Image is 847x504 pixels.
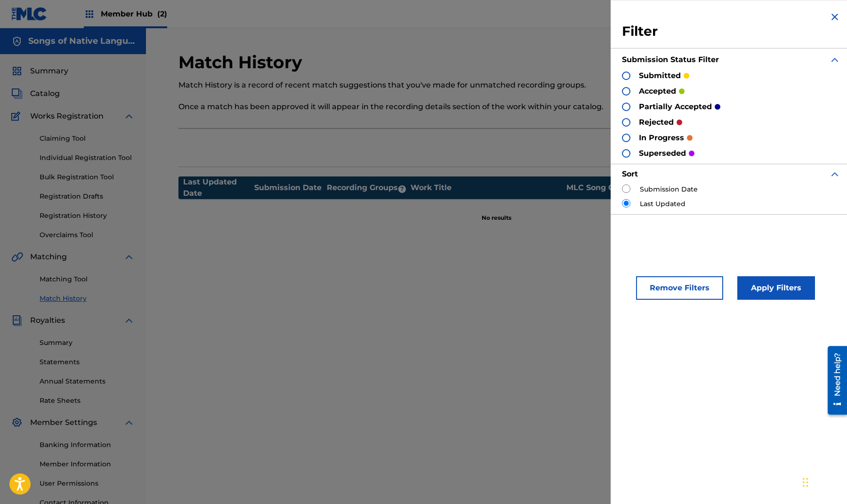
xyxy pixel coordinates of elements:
span: (2) [157,9,167,18]
img: Royalties [11,315,23,326]
span: Matching [30,251,67,263]
a: CatalogCatalog [11,88,60,99]
img: Accounts [11,36,23,47]
p: submitted [639,70,681,81]
label: Submission Date [640,184,698,194]
iframe: Resource Center [821,342,847,418]
img: close [829,11,840,23]
span: Member Hub [101,8,167,19]
img: expand [829,54,840,65]
a: SummarySummary [11,65,68,77]
a: Individual Registration Tool [40,153,135,163]
a: Overclaims Tool [40,230,135,240]
a: Statements [40,357,135,367]
span: Member Settings [30,417,97,428]
img: Matching [11,251,23,263]
label: Last Updated [640,199,686,209]
a: Summary [40,338,135,348]
span: Summary [30,65,68,77]
iframe: Chat Widget [800,459,847,504]
a: Matching Tool [40,274,135,284]
img: Summary [11,65,23,77]
p: accepted [639,86,676,97]
div: MLC Song Code [562,182,633,193]
a: Member Information [40,459,135,469]
a: Match History [40,294,135,304]
p: Match History is a record of recent match suggestions that you've made for unmatched recording gr... [178,80,669,91]
button: Remove Filters [636,276,723,300]
img: Works Registration [11,111,24,122]
h3: Filter [622,23,840,40]
p: No results [482,202,511,222]
a: Banking Information [40,440,135,450]
a: Bulk Registration Tool [40,172,135,182]
span: ? [398,185,406,193]
button: Apply Filters [737,276,815,300]
p: rejected [639,117,674,128]
a: User Permissions [40,479,135,488]
a: Annual Statements [40,376,135,386]
img: Catalog [11,88,23,99]
img: expand [123,417,135,428]
img: Top Rightsholders [84,8,95,20]
img: expand [123,251,135,263]
h2: Match History [178,52,307,73]
strong: Sort [622,169,638,178]
span: Catalog [30,88,60,99]
p: Once a match has been approved it will appear in the recording details section of the work within... [178,101,669,112]
img: expand [829,168,840,180]
h5: Songs of Native Language [28,36,135,47]
p: superseded [639,148,686,159]
div: Recording Groups [325,182,410,193]
strong: Submission Status Filter [622,55,719,64]
div: Submission Date [254,182,325,193]
p: in progress [639,132,684,144]
a: Registration History [40,211,135,221]
img: Member Settings [11,417,23,428]
p: partially accepted [639,101,712,112]
div: Last Updated Date [183,176,254,199]
a: Rate Sheets [40,396,135,406]
span: Works Registration [30,111,104,122]
img: expand [123,111,135,122]
img: MLC Logo [11,7,48,21]
div: Work Title [411,182,561,193]
img: expand [123,315,135,326]
span: Royalties [30,315,65,326]
div: Drag [803,468,808,496]
a: Registration Drafts [40,192,135,201]
a: Claiming Tool [40,134,135,144]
